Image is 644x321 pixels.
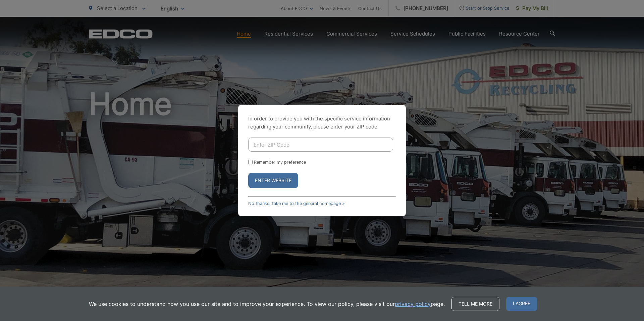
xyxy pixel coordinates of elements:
[506,297,537,311] span: I agree
[254,160,306,165] label: Remember my preference
[89,300,445,308] p: We use cookies to understand how you use our site and to improve your experience. To view our pol...
[451,297,499,311] a: Tell me more
[248,115,396,131] p: In order to provide you with the specific service information regarding your community, please en...
[248,201,345,206] a: No thanks, take me to the general homepage >
[395,300,431,308] a: privacy policy
[248,138,393,152] input: Enter ZIP Code
[248,173,298,188] button: Enter Website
